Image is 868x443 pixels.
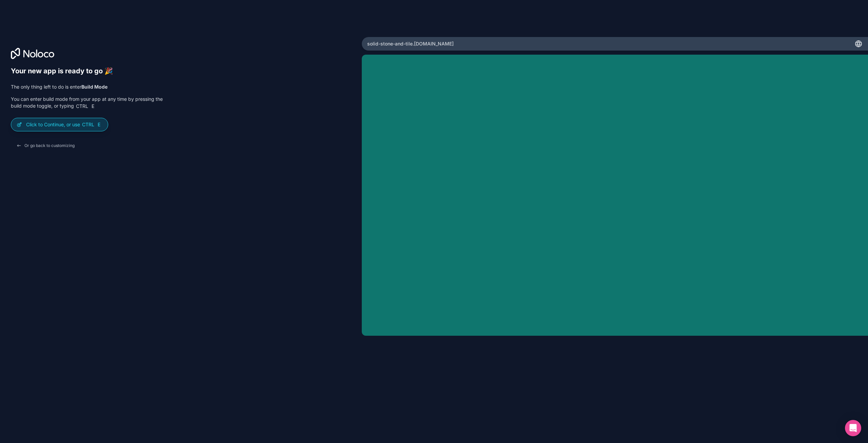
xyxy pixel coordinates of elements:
span: solid-stone-and-tile .[DOMAIN_NAME] [367,40,454,47]
span: E [96,122,102,127]
span: E [90,104,96,109]
p: Click to Continue, or use [26,121,102,128]
strong: Build Mode [81,84,107,90]
div: Open Intercom Messenger [845,420,861,436]
p: The only thing left to do is enter [11,84,163,90]
button: Or go back to customizing [11,140,80,152]
span: Ctrl [75,103,89,109]
h6: Your new app is ready to go 🎉 [11,67,163,75]
span: Ctrl [81,122,95,128]
p: You can enter build mode from your app at any time by pressing the build mode toggle, or typing [11,96,163,110]
iframe: App Preview [362,55,868,336]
